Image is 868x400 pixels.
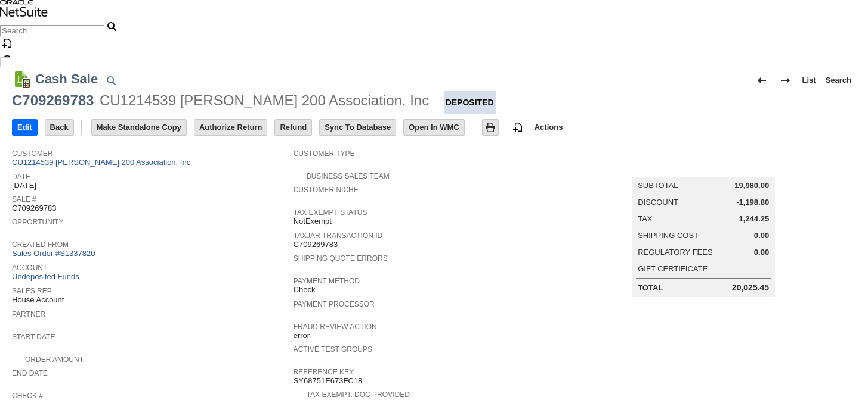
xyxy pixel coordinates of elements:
h1: Cash Sale [35,69,98,89]
img: Previous [755,73,769,87]
span: SY68751E673FC18 [294,376,363,386]
a: Reference Key [294,368,354,376]
a: Customer Niche [294,186,359,194]
a: Total [638,283,663,292]
span: Check [294,285,316,295]
span: 0.00 [754,248,769,257]
a: Active Test Groups [294,345,372,354]
input: Sync To Database [320,120,396,135]
a: Tax Exempt Status [294,208,367,217]
a: TaxJar Transaction ID [294,232,383,240]
a: Order Amount [25,355,84,364]
a: Fraud Review Action [294,323,377,331]
a: Check # [12,392,43,400]
a: Account [12,264,47,272]
a: Created From [12,240,69,249]
a: Start Date [12,333,55,341]
span: NotExempt [294,217,332,226]
input: Open In WMC [404,120,464,135]
input: Authorize Return [194,120,267,135]
a: Sales Rep [12,287,52,295]
div: CU1214539 [PERSON_NAME] 200 Association, Inc [100,91,429,110]
a: Discount [638,198,678,207]
span: 1,244.25 [739,214,770,224]
a: Shipping Cost [638,231,699,240]
a: Payment Method [294,277,360,285]
div: Deposited [444,91,496,114]
a: Customer [12,149,52,158]
a: Tax Exempt. Doc Provided [307,390,410,399]
span: -1,198.80 [736,198,769,207]
span: C709269783 [12,204,56,213]
input: Make Standalone Copy [92,120,186,135]
a: Date [12,173,30,181]
a: Gift Certificate [638,264,708,273]
input: Refund [275,120,311,135]
a: End Date [12,369,48,377]
a: Partner [12,310,45,318]
input: Edit [13,120,37,135]
a: Regulatory Fees [638,248,712,257]
a: Undeposited Funds [12,272,79,281]
a: Shipping Quote Errors [294,254,388,262]
span: 19,980.00 [734,181,769,190]
svg: Search [104,19,119,33]
a: Search [821,71,856,90]
a: List [798,71,821,90]
a: Customer Type [294,149,355,158]
a: Subtotal [638,181,678,190]
span: error [294,331,310,340]
img: Quick Find [104,73,118,87]
span: [DATE] [12,181,36,190]
a: Payment Processor [294,300,375,308]
img: Next [779,73,793,87]
span: 0.00 [754,231,769,240]
a: Opportunity [12,218,63,226]
input: Print [483,120,498,135]
a: Sales Order #S1337820 [12,249,98,258]
span: 20,025.45 [732,283,769,293]
span: C709269783 [294,240,338,249]
div: C709269783 [12,91,94,110]
span: House Account [12,295,64,305]
a: Tax [638,214,652,223]
img: Print [483,120,498,135]
a: Business Sales Team [307,172,390,180]
input: Back [45,120,73,135]
a: CU1214539 [PERSON_NAME] 200 Association, Inc [12,158,193,167]
a: Sale # [12,195,36,204]
a: Actions [530,123,568,132]
caption: Summary [632,158,775,177]
img: add-record.svg [511,120,525,135]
